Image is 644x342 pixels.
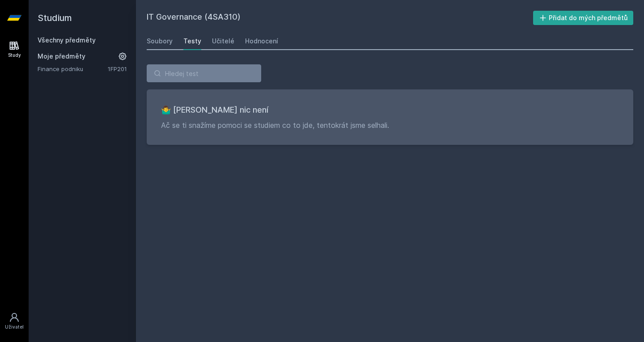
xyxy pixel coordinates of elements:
button: Přidat do mých předmětů [533,11,634,25]
a: Uživatel [2,308,27,335]
div: Study [8,52,21,59]
div: Učitelé [212,37,234,46]
h3: 🤷‍♂️ [PERSON_NAME] nic není [161,104,619,116]
div: Uživatel [5,324,24,330]
a: Finance podniku [38,64,108,73]
a: Učitelé [212,32,234,50]
a: Všechny předměty [38,36,96,44]
a: Study [2,36,27,63]
input: Hledej test [147,64,261,82]
div: Hodnocení [245,37,278,46]
a: Hodnocení [245,32,278,50]
a: 1FP201 [108,65,127,72]
p: Ač se ti snažíme pomoci se studiem co to jde, tentokrát jsme selhali. [161,120,619,131]
div: Testy [183,37,201,46]
h2: IT Governance (4SA310) [147,11,533,25]
a: Soubory [147,32,173,50]
a: Testy [183,32,201,50]
span: Moje předměty [38,52,85,61]
div: Soubory [147,37,173,46]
